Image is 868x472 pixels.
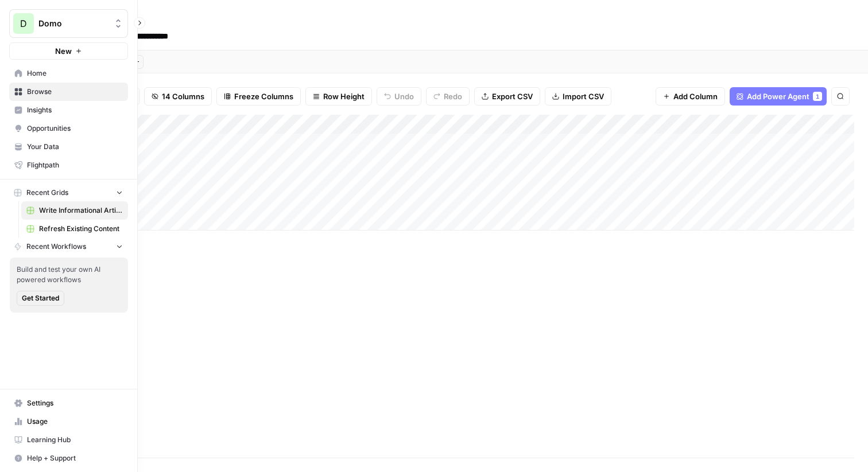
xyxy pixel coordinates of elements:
a: Learning Hub [9,431,128,449]
a: Opportunities [9,119,128,138]
button: Import CSV [545,87,611,106]
button: Freeze Columns [216,87,301,106]
span: Browse [27,87,123,97]
span: Build and test your own AI powered workflows [17,264,121,285]
span: Refresh Existing Content [39,224,123,234]
button: Undo [377,87,421,106]
span: 1 [816,92,819,101]
span: Add Power Agent [747,91,809,102]
span: Add Column [673,91,718,102]
button: New [9,42,128,60]
button: Add Power Agent1 [730,87,827,106]
button: Get Started [17,291,64,306]
span: Import CSV [563,91,604,102]
button: Redo [426,87,470,106]
span: Domo [38,18,108,29]
span: Redo [444,91,462,102]
button: Workspace: Domo [9,9,128,38]
span: Usage [27,416,123,427]
span: Learning Hub [27,435,123,445]
span: Home [27,68,123,79]
a: Usage [9,412,128,431]
span: Insights [27,105,123,115]
span: Get Started [22,293,59,303]
span: Recent Workflows [26,241,86,252]
a: Write Informational Article [21,201,128,220]
span: Help + Support [27,453,123,463]
span: Your Data [27,142,123,152]
button: Recent Grids [9,184,128,201]
div: 1 [813,92,822,101]
span: New [55,45,72,57]
button: Recent Workflows [9,238,128,255]
a: Home [9,64,128,83]
span: Row Height [323,91,365,102]
a: Refresh Existing Content [21,220,128,238]
span: Opportunities [27,123,123,134]
a: Settings [9,394,128,412]
a: Insights [9,101,128,119]
a: Browse [9,83,128,101]
span: Export CSV [492,91,533,102]
a: Your Data [9,138,128,156]
button: Help + Support [9,449,128,467]
span: Recent Grids [26,188,68,198]
span: 14 Columns [162,91,204,102]
span: D [20,17,27,30]
button: Add Column [656,87,725,106]
button: Row Height [305,87,372,106]
span: Freeze Columns [234,91,293,102]
a: Flightpath [9,156,128,174]
span: Flightpath [27,160,123,170]
span: Write Informational Article [39,205,123,216]
button: Export CSV [474,87,540,106]
button: 14 Columns [144,87,212,106]
span: Undo [394,91,414,102]
span: Settings [27,398,123,408]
